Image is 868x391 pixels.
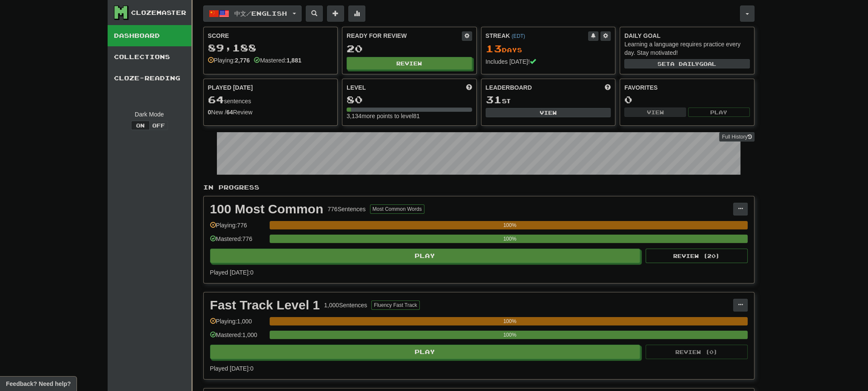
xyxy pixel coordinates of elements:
span: Open feedback widget [6,380,71,388]
div: Playing: 776 [210,221,265,235]
div: Mastered: [254,56,301,65]
a: Collections [108,46,191,68]
button: Play [210,345,640,359]
button: Search sentences [306,6,323,22]
button: Add sentence to collection [327,6,344,22]
div: New / Review [208,108,333,116]
span: 中文 / English [234,10,287,17]
a: Dashboard [108,25,191,46]
div: Ready for Review [347,31,462,40]
span: 13 [486,42,502,54]
button: View [486,108,611,117]
div: 100 Most Common [210,203,324,215]
button: On [131,121,150,130]
span: Played [DATE]: 0 [210,269,253,276]
div: 1,000 Sentences [324,301,367,309]
span: Played [DATE]: 0 [210,365,253,372]
span: 31 [486,93,502,105]
div: 100% [272,317,748,326]
div: 20 [347,43,472,54]
span: This week in points, UTC [605,83,611,92]
p: In Progress [203,183,754,192]
button: Review [347,57,472,70]
div: Streak [486,31,589,40]
button: Play [210,249,640,263]
a: Cloze-Reading [108,68,191,89]
button: Review (0) [646,345,748,359]
div: 0 [624,94,750,105]
div: 80 [347,94,472,105]
div: 3,134 more points to level 81 [347,112,472,120]
div: Mastered: 1,000 [210,331,265,345]
div: st [486,94,611,105]
button: View [624,108,686,117]
button: Review (20) [646,249,748,263]
div: 89,188 [208,42,333,53]
a: (EDT) [512,33,525,39]
button: Most Common Words [370,204,424,214]
div: 100% [272,235,748,243]
span: Score more points to level up [466,83,472,92]
div: 100% [272,221,748,229]
div: 776 Sentences [327,205,366,213]
div: Includes [DATE]! [486,57,611,66]
strong: 2,776 [235,57,250,64]
button: Play [688,108,750,117]
div: Playing: 1,000 [210,317,265,331]
div: Dark Mode [114,110,185,119]
button: Fluency Fast Track [371,300,419,310]
button: Off [149,121,168,130]
div: Mastered: 776 [210,235,265,249]
strong: 1,881 [287,57,302,64]
div: Daily Goal [624,31,750,40]
div: 100% [272,331,748,339]
div: Playing: [208,56,250,65]
div: Favorites [624,83,750,92]
span: Leaderboard [486,83,532,92]
div: Score [208,31,333,40]
span: 64 [208,93,224,105]
span: Level [347,83,366,92]
div: Clozemaster [131,8,186,17]
button: Seta dailygoal [624,59,750,68]
span: Played [DATE] [208,83,253,92]
a: Full History [719,132,754,142]
button: More stats [348,6,365,22]
strong: 64 [226,109,233,116]
span: a daily [670,61,699,67]
button: 中文/English [203,6,302,22]
strong: 0 [208,109,211,116]
div: Learning a language requires practice every day. Stay motivated! [624,40,750,57]
div: Day s [486,43,611,54]
div: Fast Track Level 1 [210,299,320,312]
div: sentences [208,94,333,105]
